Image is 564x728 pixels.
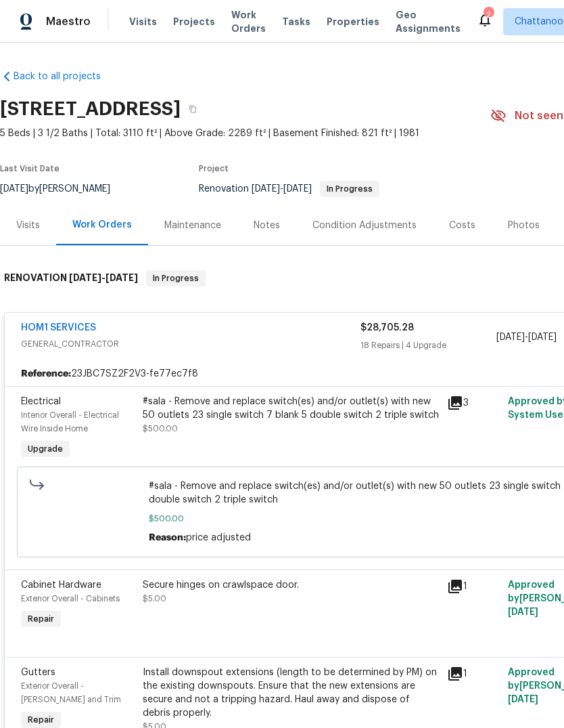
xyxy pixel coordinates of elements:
span: Upgrade [22,442,68,456]
b: Reference: [21,367,71,381]
span: [DATE] [69,273,101,282]
span: Geo Assignments [396,8,461,35]
span: [DATE] [496,333,525,342]
span: Interior Overall - Electrical Wire Inside Home [21,411,119,433]
span: Repair [22,612,60,626]
span: Electrical [21,397,61,406]
span: Gutters [21,668,55,677]
span: $5.00 [143,595,166,603]
span: Project [199,165,229,173]
span: [DATE] [508,607,538,617]
span: Cabinet Hardware [21,580,101,590]
span: Exterior Overall - [PERSON_NAME] and Trim [21,682,121,704]
span: [DATE] [252,184,280,194]
span: [DATE] [283,184,312,194]
span: $500.00 [143,425,178,433]
span: Work Orders [231,8,266,35]
span: $28,705.28 [360,323,414,333]
span: Renovation [199,184,379,194]
div: Notes [254,219,280,232]
div: 3 [447,395,500,411]
span: Maestro [46,15,91,28]
div: 1 [447,666,500,682]
span: Projects [173,15,215,28]
div: Install downspout extensions (length to be determined by PM) on the existing downspouts. Ensure t... [143,666,439,720]
div: 1 [447,578,500,595]
span: Reason: [149,533,186,542]
div: 18 Repairs | 4 Upgrade [360,339,496,352]
span: - [496,330,557,344]
div: Visits [16,219,40,232]
div: Photos [508,219,540,232]
span: [DATE] [508,695,538,704]
div: Work Orders [72,218,132,232]
div: Maintenance [164,219,221,232]
span: In Progress [321,185,378,193]
div: Secure hinges on crawlspace door. [143,578,439,592]
div: #sala - Remove and replace switch(es) and/or outlet(s) with new 50 outlets 23 single switch 7 bla... [143,395,439,422]
span: Tasks [282,17,310,26]
span: Exterior Overall - Cabinets [21,595,120,603]
h6: RENOVATION [4,270,138,286]
div: 2 [484,8,493,22]
span: GENERAL_CONTRACTOR [21,337,360,351]
div: Costs [449,219,475,232]
span: [DATE] [528,333,557,342]
span: In Progress [147,272,204,285]
span: Visits [129,15,157,28]
span: [DATE] [105,273,138,282]
span: - [252,184,312,194]
div: Condition Adjustments [312,219,417,232]
span: - [69,273,138,282]
span: price adjusted [186,533,251,542]
span: Properties [327,15,379,28]
a: HOM1 SERVICES [21,323,96,333]
span: Repair [22,713,60,727]
button: Copy Address [181,97,205,121]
